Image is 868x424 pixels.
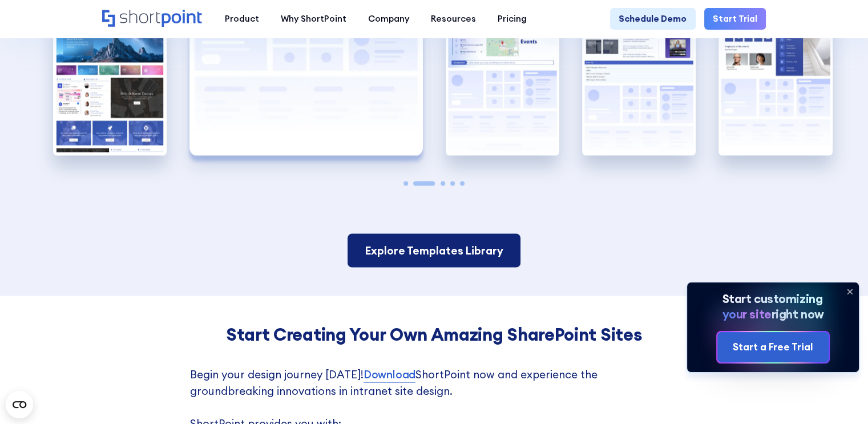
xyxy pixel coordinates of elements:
div: 3 / 5 [446,15,559,155]
a: Pricing [487,8,538,30]
span: Go to slide 2 [413,181,435,185]
span: Go to slide 4 [450,181,455,185]
a: Start a Free Trial [717,332,829,362]
a: Resources [420,8,487,30]
div: Company [368,13,409,26]
span: Go to slide 5 [460,181,465,185]
img: Internal SharePoint site example for company policy [446,15,559,155]
span: Go to slide 1 [403,181,408,185]
a: Why ShortPoint [270,8,357,30]
a: Product [214,8,270,30]
h4: Start Creating Your Own Amazing SharePoint Sites [190,324,679,344]
div: 4 / 5 [582,15,696,155]
div: Why ShortPoint [281,13,346,26]
button: Open CMP widget [6,391,33,418]
span: Go to slide 3 [441,181,445,185]
img: HR SharePoint site example for documents [718,15,832,155]
a: Start Trial [704,8,766,30]
div: 1 / 5 [53,15,167,155]
div: Product [225,13,259,26]
img: SharePoint Communication site example for news [582,15,696,155]
div: Resources [431,13,476,26]
div: Start a Free Trial [733,340,813,355]
a: Download [364,366,415,382]
iframe: Chat Widget [663,292,868,424]
a: Schedule Demo [610,8,695,30]
a: Company [357,8,420,30]
a: Home [102,10,203,29]
div: 5 / 5 [718,15,832,155]
div: Widget četu [663,292,868,424]
img: Best SharePoint Intranet Site Designs [53,15,167,155]
a: Explore Templates Library [348,233,520,267]
div: Pricing [498,13,527,26]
